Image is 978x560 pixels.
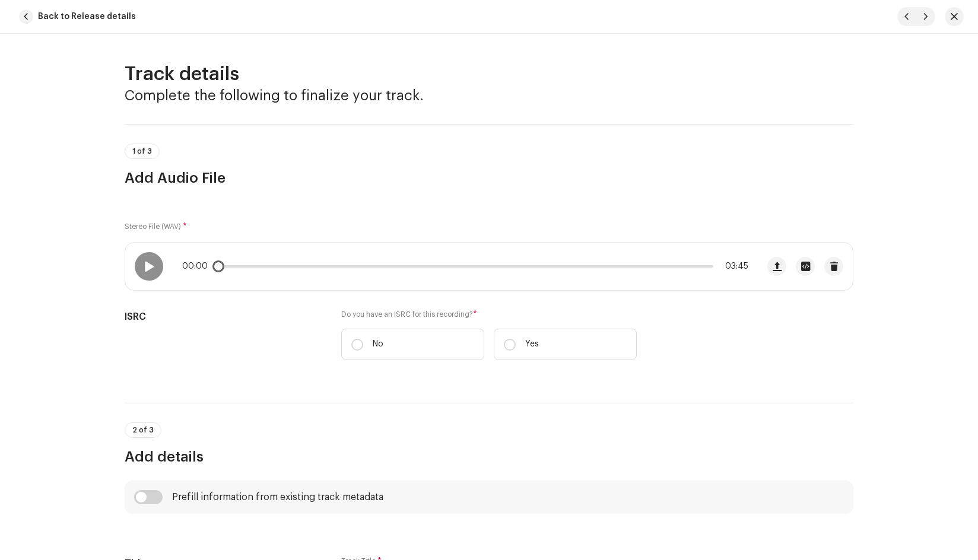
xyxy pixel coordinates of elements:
div: Prefill information from existing track metadata [172,492,383,502]
p: Yes [525,338,539,351]
span: 00:00 [182,262,212,271]
h2: Track details [125,62,853,86]
p: No [373,338,383,351]
span: 03:45 [718,262,748,271]
h3: Complete the following to finalize your track. [125,86,853,105]
h3: Add Audio File [125,168,853,187]
label: Do you have an ISRC for this recording? [341,310,637,319]
h5: ISRC [125,310,322,324]
h3: Add details [125,447,853,466]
